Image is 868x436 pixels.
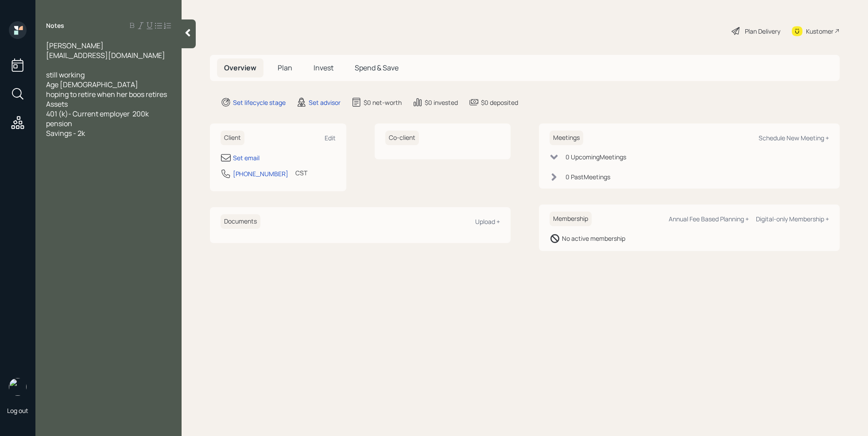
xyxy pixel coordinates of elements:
[46,70,85,80] span: still working
[46,109,149,119] span: 401 (k)- Current employer 200k
[806,27,833,36] div: Kustomer
[425,98,458,107] div: $0 invested
[278,63,292,73] span: Plan
[669,215,749,223] div: Annual Fee Based Planning +
[475,217,500,226] div: Upload +
[224,63,256,73] span: Overview
[309,98,341,107] div: Set advisor
[566,172,610,181] div: 0 Past Meeting s
[46,50,165,60] span: [EMAIL_ADDRESS][DOMAIN_NAME]
[221,131,244,145] h6: Client
[46,41,104,50] span: [PERSON_NAME]
[233,98,286,107] div: Set lifecycle stage
[46,21,64,30] label: Notes
[46,119,72,128] span: pension
[325,134,336,142] div: Edit
[9,378,27,396] img: retirable_logo.png
[46,99,68,109] span: Assets
[7,406,28,415] div: Log out
[355,63,399,73] span: Spend & Save
[46,128,85,138] span: Savings - 2k
[745,27,780,36] div: Plan Delivery
[550,131,583,145] h6: Meetings
[46,80,138,89] span: Age [DEMOGRAPHIC_DATA]
[385,131,419,145] h6: Co-client
[314,63,333,73] span: Invest
[481,98,518,107] div: $0 deposited
[550,212,592,226] h6: Membership
[566,152,626,162] div: 0 Upcoming Meeting s
[759,134,829,142] div: Schedule New Meeting +
[233,153,260,162] div: Set email
[233,169,288,178] div: [PHONE_NUMBER]
[221,214,260,229] h6: Documents
[46,89,167,99] span: hoping to retire when her boos retires
[756,215,829,223] div: Digital-only Membership +
[295,168,307,177] div: CST
[364,98,402,107] div: $0 net-worth
[562,234,625,243] div: No active membership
